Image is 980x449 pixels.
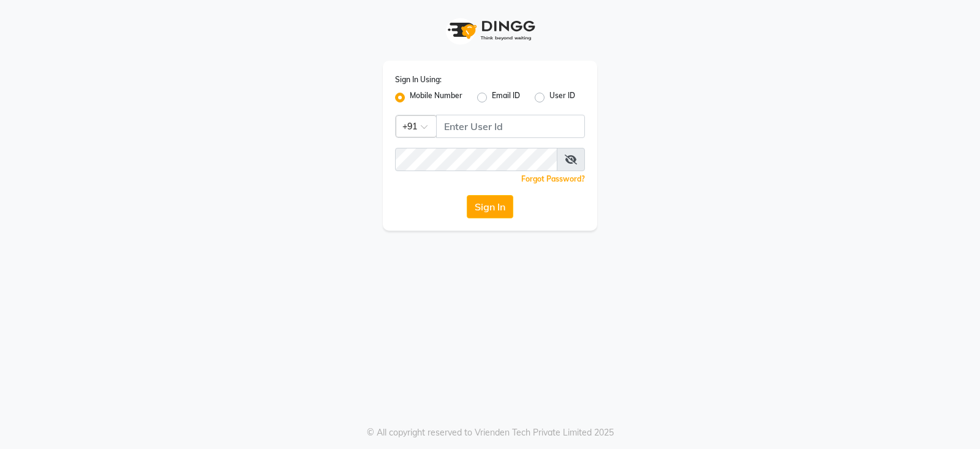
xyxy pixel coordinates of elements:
[410,90,462,105] label: Mobile Number
[549,90,575,105] label: User ID
[436,115,585,138] input: Username
[492,90,520,105] label: Email ID
[395,148,557,171] input: Username
[521,174,585,183] a: Forgot Password?
[467,195,513,218] button: Sign In
[395,74,442,85] label: Sign In Using:
[441,12,539,48] img: logo1.svg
